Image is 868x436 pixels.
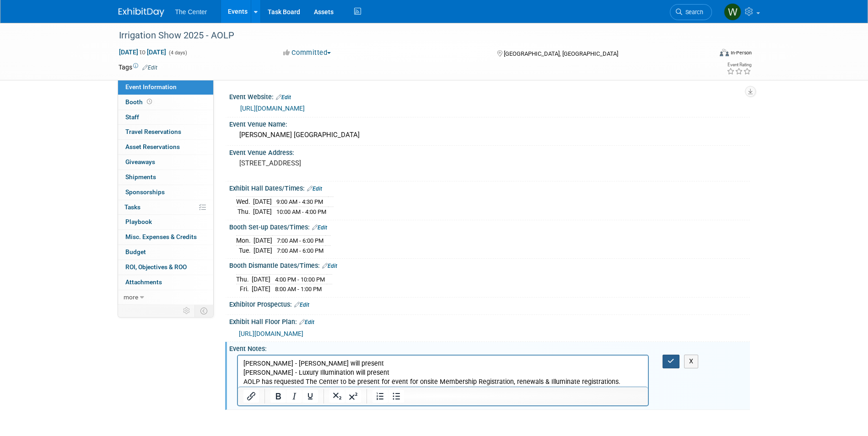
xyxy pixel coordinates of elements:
span: Tasks [124,203,140,211]
td: [DATE] [253,236,272,246]
span: Staff [125,113,139,121]
span: Search [682,9,703,16]
span: (4 days) [168,50,187,56]
a: Giveaways [118,155,213,170]
span: Playbook [125,218,152,225]
div: Exhibitor Prospectus: [229,298,750,309]
a: Budget [118,245,213,260]
span: Budget [125,248,146,255]
span: Sponsorships [125,188,165,196]
span: Attachments [125,278,162,286]
img: ExhibitDay [119,8,164,17]
div: Event Rating [727,63,751,67]
div: Booth Dismantle Dates/Times: [229,259,750,271]
button: Superscript [345,390,361,403]
span: Event Information [125,83,177,90]
a: Event Information [118,80,213,95]
a: Shipments [118,170,213,185]
td: Thu. [236,274,252,284]
a: Edit [307,186,322,192]
button: Underline [302,390,318,403]
td: [DATE] [252,284,270,294]
a: Search [670,4,712,20]
span: [GEOGRAPHIC_DATA], [GEOGRAPHIC_DATA] [504,50,618,57]
div: Event Format [658,48,752,61]
div: Exhibit Hall Dates/Times: [229,181,750,193]
button: X [684,355,699,368]
span: [DATE] [DATE] [119,48,167,56]
div: Irrigation Show 2025 - AOLP [116,27,698,44]
button: Bold [270,390,286,403]
a: Edit [294,302,309,308]
td: Mon. [236,236,253,246]
span: Booth not reserved yet [145,98,154,105]
a: Travel Reservations [118,125,213,139]
pre: [STREET_ADDRESS] [239,159,436,167]
a: Edit [312,224,327,231]
a: Staff [118,110,213,125]
a: Attachments [118,275,213,290]
span: Booth [125,98,154,106]
td: [DATE] [253,197,272,207]
td: Tue. [236,245,253,255]
span: 9:00 AM - 4:30 PM [276,198,323,205]
td: [DATE] [253,207,272,217]
button: Numbered list [372,390,388,403]
span: The Center [175,8,207,16]
td: Fri. [236,284,252,294]
a: Tasks [118,200,213,215]
td: [DATE] [253,245,272,255]
img: Format-Inperson.png [720,49,729,56]
span: Misc. Expenses & Credits [125,233,197,240]
div: Booth Set-up Dates/Times: [229,220,750,232]
td: Tags [119,63,157,72]
a: Edit [322,263,337,269]
button: Bullet list [388,390,404,403]
a: Asset Reservations [118,140,213,154]
span: Travel Reservations [125,128,181,135]
a: Edit [299,319,314,325]
div: In-Person [730,49,752,56]
a: [URL][DOMAIN_NAME] [239,330,303,337]
span: Giveaways [125,158,155,165]
a: Playbook [118,215,213,229]
span: 10:00 AM - 4:00 PM [276,208,326,215]
td: Personalize Event Tab Strip [179,305,195,317]
a: Misc. Expenses & Credits [118,230,213,245]
td: Toggle Event Tabs [194,305,213,317]
span: Asset Reservations [125,143,180,150]
span: 7:00 AM - 6:00 PM [277,237,323,244]
div: Exhibit Hall Floor Plan: [229,315,750,327]
div: Event Notes: [229,342,750,353]
div: Event Venue Name: [229,117,750,129]
td: Thu. [236,207,253,217]
span: ROI, Objectives & ROO [125,263,187,271]
a: Booth [118,95,213,110]
a: ROI, Objectives & ROO [118,260,213,275]
span: 8:00 AM - 1:00 PM [275,286,322,292]
div: [PERSON_NAME] [GEOGRAPHIC_DATA] [236,128,743,142]
span: 4:00 PM - 10:00 PM [275,276,325,283]
span: to [138,48,147,56]
button: Insert/edit link [243,390,259,403]
a: [URL][DOMAIN_NAME] [240,105,305,112]
span: more [124,293,138,301]
div: Event Website: [229,90,750,102]
iframe: Rich Text Area [238,356,648,387]
button: Committed [280,48,334,58]
button: Italic [286,390,302,403]
a: Sponsorships [118,185,213,200]
span: Shipments [125,173,156,181]
span: 7:00 AM - 6:00 PM [277,247,323,254]
td: [DATE] [252,274,270,284]
a: Edit [276,94,291,101]
a: more [118,290,213,305]
button: Subscript [329,390,345,403]
img: Whitney Mueller [724,3,741,21]
td: Wed. [236,197,253,207]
